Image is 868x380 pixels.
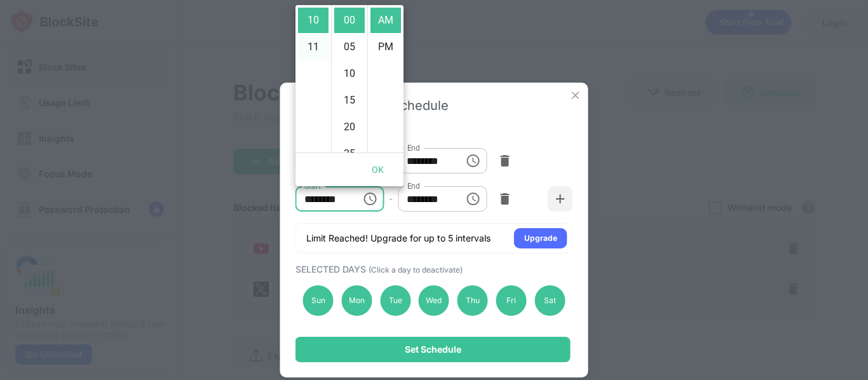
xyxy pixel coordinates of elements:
div: SET TIMES [295,126,570,137]
div: Set up blocking schedule [295,98,573,113]
ul: Select minutes [331,5,367,153]
li: 10 hours [298,8,329,33]
div: SELECTED DAYS [295,264,570,275]
div: Tue [380,285,410,316]
div: Thu [458,285,488,316]
button: Choose time, selected time is 10:00 AM [357,186,383,212]
div: Sun [303,285,334,316]
div: Wed [419,285,449,316]
li: 20 minutes [334,114,365,140]
li: 11 hours [298,34,329,60]
label: End [407,142,420,153]
li: 10 minutes [334,61,365,86]
div: Set Schedule [405,344,461,355]
div: Upgrade [524,232,557,245]
button: OK [358,158,398,182]
button: Choose time, selected time is 1:00 PM [460,186,485,212]
span: (Click a day to deactivate) [369,265,463,275]
label: End [407,180,420,191]
div: Sat [534,285,565,316]
li: AM [370,8,401,33]
button: Choose time, selected time is 7:00 PM [460,148,485,173]
li: 5 minutes [334,34,365,60]
div: Limit Reached! Upgrade for up to 5 intervals [306,232,491,245]
li: 15 minutes [334,88,365,113]
ul: Select hours [295,5,331,153]
li: 25 minutes [334,141,365,166]
ul: Select meridiem [367,5,403,153]
div: - [389,192,393,206]
li: 0 minutes [334,8,365,33]
li: PM [370,34,401,60]
div: Mon [341,285,372,316]
div: Fri [496,285,527,316]
img: x-button.svg [569,89,582,102]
